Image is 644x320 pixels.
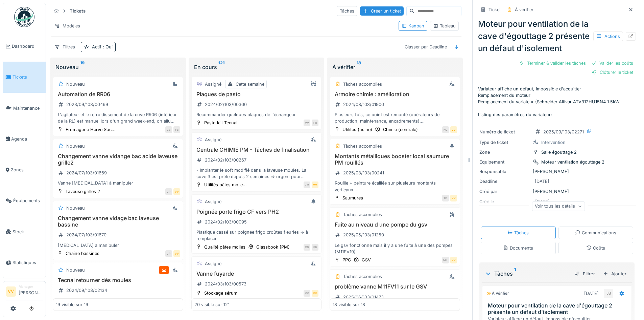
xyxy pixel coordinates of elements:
div: Numéro de ticket [479,129,530,135]
div: Tâches [507,230,529,236]
div: Terminer & valider les tâches [516,59,589,68]
div: Plusieurs fois, ce point est remonté (opérateurs de production, maintenance, encadrements). Le bu... [333,111,457,124]
div: L'agitateur et le refroidissement de la cuve RR06 (intérieur de la RL) est manuel lors d'un grand... [56,111,180,124]
div: Assigné [205,136,221,143]
div: Modèles [51,21,83,31]
sup: 1 [514,270,516,278]
div: 2024/02/103/00095 [205,219,247,225]
div: Moteur ventilation égouttage 2 [541,159,604,165]
span: Dashboard [12,43,43,49]
div: Tâches accomplies [343,143,382,149]
div: 2025/05/103/01250 [343,232,384,238]
div: Laveuse grilles 2 [66,188,100,195]
a: Maintenance [3,93,46,124]
div: Voir tous les détails [532,201,585,211]
div: CD [304,244,310,251]
h3: Changement vanne vidage bac laveuse bassine [56,215,180,228]
div: Filtrer [572,269,598,278]
div: Recommander quelques plaques de l'échangeur [194,111,319,118]
div: [PERSON_NAME] [479,168,635,175]
div: PPC [342,257,351,263]
div: 2025/09/103/02271 [543,129,584,135]
div: Tâches accomplies [343,211,382,218]
div: NG [442,126,449,133]
div: 2024/03/103/00573 [205,281,246,287]
h3: Automation de RR06 [56,91,180,98]
div: GB [165,126,172,133]
div: Utilités pâtes molle... [204,182,247,188]
span: Agenda [11,136,43,142]
div: [DATE] [535,178,549,185]
div: En cours [194,63,319,71]
div: Nouveau [55,63,181,71]
div: À vérifier [332,63,457,71]
div: Roulements HS [56,298,180,304]
div: Assigné [205,260,221,267]
span: : Oui [101,44,113,49]
sup: 18 [357,63,361,71]
div: Actif [92,44,113,50]
div: MK [442,257,449,263]
span: Tickets [13,74,43,80]
div: Nouveau [66,267,85,273]
div: Saumures [342,195,363,201]
div: 19 visible sur 19 [56,301,88,308]
h3: problème vanne M11FV11 sur le GSV [333,283,457,290]
div: 2024/02/103/00267 [205,157,246,163]
div: Documents [503,245,533,251]
li: [PERSON_NAME] [19,284,43,299]
div: Communications [575,230,616,236]
div: 2024/08/103/01906 [343,101,384,108]
div: Nouveau [66,205,85,211]
span: Équipements [13,197,43,204]
a: Tickets [3,62,46,92]
div: Chaîne bassines [66,250,99,257]
div: 2025/06/103/01473 [343,294,384,300]
h3: Montants métalliques booster local saumure PM rouillés [333,153,457,166]
h3: Armoire chimie : amélioration [333,91,457,98]
div: VV [173,188,180,195]
div: Nouveau [66,143,85,149]
div: Utilités (usine) [342,126,372,133]
div: Tâches [337,6,357,16]
sup: 121 [218,63,224,71]
div: Pasto lait Tecnal [204,120,237,126]
div: 2023/09/103/00469 [66,101,108,108]
div: Fromagerie Herve Soc... [66,126,116,133]
a: Stock [3,216,46,247]
div: Actions [593,31,623,41]
div: Ajouter [600,269,629,278]
div: FB [173,126,180,133]
span: Maintenance [13,105,43,111]
div: VV [312,290,318,297]
a: Agenda [3,124,46,154]
div: À vérifier [515,6,533,13]
div: FB [312,120,318,126]
div: JP [165,188,172,195]
div: VV [304,290,310,297]
div: 2024/02/103/00360 [205,101,247,108]
div: 2024/07/103/01670 [66,232,106,238]
div: JP [165,250,172,257]
div: Vanne [MEDICAL_DATA] à manipuler [56,180,180,186]
div: Classer par Deadline [402,42,450,52]
h3: Tecnal retourner dès moules [56,277,180,283]
li: VV [6,286,16,297]
span: Stock [13,229,43,235]
div: JM [304,182,310,188]
div: VV [312,182,318,188]
div: 2024/09/103/02134 [66,287,107,294]
div: Le gsv fonctionne mais il y a une fuite à une des pompes (M11FV19) [333,242,457,255]
div: Nouveau [66,81,85,87]
div: TD [442,195,449,201]
div: Salle égouttage 2 [541,149,577,155]
div: Filtres [51,42,78,52]
span: Statistiques [13,259,43,266]
div: VV [450,195,457,201]
div: [PERSON_NAME] [479,188,635,195]
a: VV Manager[PERSON_NAME] [6,284,43,300]
div: Équipement [479,159,530,165]
div: Qualité pâtes molles [204,244,245,250]
div: Créé par [479,188,530,195]
div: Clôturer le ticket [589,68,636,77]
